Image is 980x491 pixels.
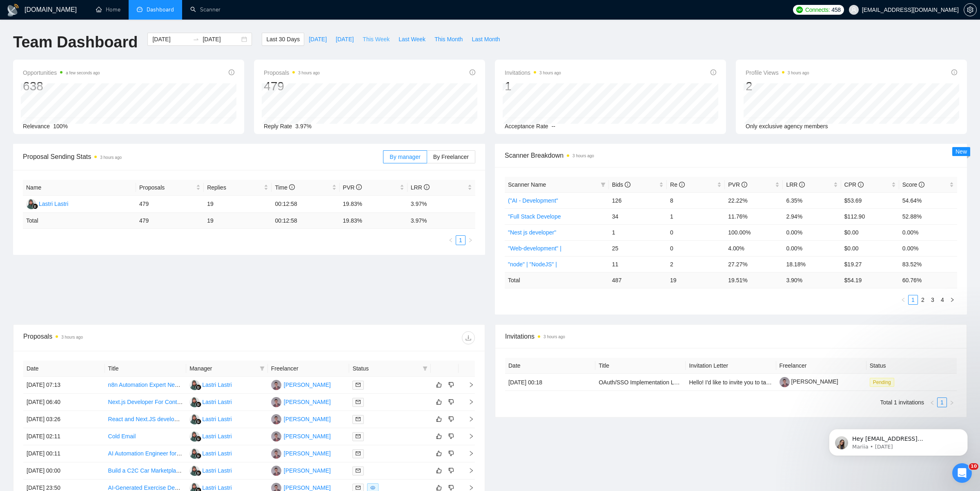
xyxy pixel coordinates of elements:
button: dislike [446,380,456,390]
button: This Week [358,33,394,46]
td: 0.00% [899,240,957,256]
td: 2.94% [783,208,841,224]
div: Lastri Lastri [202,397,232,406]
img: UL [271,431,281,442]
a: UL[PERSON_NAME] [271,398,331,405]
span: user [851,7,857,13]
td: 52.88% [899,208,957,224]
span: like [436,416,442,422]
li: 3 [928,295,938,305]
div: Lastri Lastri [202,449,232,458]
span: Last Week [399,35,425,44]
li: Previous Page [446,235,456,245]
td: 6.35% [783,192,841,208]
div: 479 [264,78,320,94]
td: $0.00 [841,224,899,240]
button: Last 30 Days [262,33,304,46]
span: Manager [189,364,256,373]
span: right [468,238,473,243]
td: 27.27% [725,256,783,272]
th: Manager [186,361,268,377]
span: dislike [448,433,454,440]
span: 10 [969,463,978,470]
a: LLLastri Lastri [189,484,232,491]
td: 00:12:58 [272,196,339,213]
img: UL [271,449,281,459]
span: mail [356,434,361,439]
td: OAuth/SSO Implementation Lead (WeWeb/Xano) [595,374,686,391]
li: 1 [456,235,465,245]
li: 1 [937,397,947,407]
span: info-circle [710,69,716,75]
input: End date [203,35,240,44]
td: $53.69 [841,192,899,208]
span: dislike [448,416,454,422]
span: This Month [434,35,463,44]
a: homeHome [96,6,120,13]
button: dislike [446,466,456,475]
td: 8 [667,192,725,208]
div: [PERSON_NAME] [284,415,331,424]
th: Invitation Letter [686,358,776,374]
span: setting [964,7,976,13]
time: 3 hours ago [543,335,565,339]
span: Opportunities [23,68,100,78]
span: This Week [363,35,390,44]
td: 19.51 % [725,272,783,288]
td: 19 [667,272,725,288]
span: Connects: [805,5,830,14]
td: 34 [609,208,667,224]
div: Proposals [23,331,249,344]
p: Message from Mariia, sent 1d ago [36,31,141,39]
img: UL [271,397,281,407]
a: LLLastri Lastri [189,433,232,439]
a: UL[PERSON_NAME] [271,467,331,473]
th: Proposals [136,180,204,196]
a: 1 [909,295,918,304]
td: [DATE] 07:13 [23,377,105,394]
span: mail [356,399,361,404]
td: 00:12:58 [272,213,339,229]
a: UL[PERSON_NAME] [271,381,331,388]
img: gigradar-bm.png [196,453,201,459]
a: "node" | "NodeJS" | [508,261,557,268]
a: n8n Automation Expert Needed for No-Code AI Meal Plan Workflow [108,382,279,388]
a: LLLastri Lastri [26,200,68,207]
span: dislike [448,450,454,457]
span: Status [352,364,419,373]
th: Freelancer [268,361,350,377]
button: right [465,235,475,245]
div: [PERSON_NAME] [284,432,331,441]
button: like [434,449,444,458]
td: 3.97% [408,196,475,213]
div: message notification from Mariia, 1d ago. Hey sales@akveo.com, Looks like your Upwork agency Akve... [12,17,151,44]
a: OAuth/SSO Implementation Lead (WeWeb/Xano) [599,379,724,386]
a: LLLastri Lastri [189,415,232,422]
button: right [947,295,957,305]
span: filter [260,366,265,371]
span: like [436,484,442,491]
div: [PERSON_NAME] [284,449,331,458]
h1: Team Dashboard [13,33,138,52]
td: 479 [136,196,204,213]
span: info-circle [289,184,295,190]
td: 19 [204,213,272,229]
span: 458 [831,5,840,14]
time: 3 hours ago [788,71,809,75]
img: LL [189,431,200,442]
div: Lastri Lastri [202,432,232,441]
a: searchScanner [190,6,220,13]
img: LL [189,449,200,459]
li: Next Page [947,295,957,305]
a: LLLastri Lastri [189,398,232,405]
td: Total [505,272,609,288]
span: Hey [EMAIL_ADDRESS][DOMAIN_NAME], Looks like your Upwork agency Akveo - Here to build your web an... [36,24,140,144]
img: UL [271,380,281,390]
td: 19.83 % [340,213,408,229]
span: LRR [786,181,805,188]
a: React and Next.JS developer for huge HR tech project [108,416,246,422]
li: 4 [938,295,947,305]
span: [DATE] [309,35,327,44]
td: 19.83% [340,196,408,213]
td: 18.18% [783,256,841,272]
